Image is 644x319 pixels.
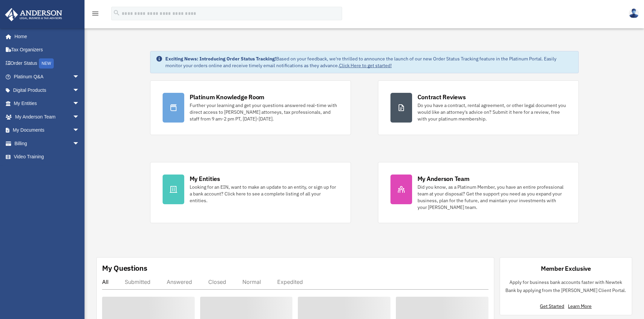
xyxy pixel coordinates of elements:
span: arrow_drop_down [73,70,86,84]
div: Expedited [277,278,303,285]
div: Further your learning and get your questions answered real-time with direct access to [PERSON_NAM... [190,102,338,122]
a: Get Started [540,303,567,309]
div: Platinum Knowledge Room [190,93,265,101]
div: My Anderson Team [418,175,470,183]
div: NEW [39,58,54,69]
p: Apply for business bank accounts faster with Newtek Bank by applying from the [PERSON_NAME] Clien... [505,278,626,295]
span: arrow_drop_down [73,137,86,151]
a: My Documentsarrow_drop_down [5,124,90,137]
span: arrow_drop_down [73,97,86,111]
img: Anderson Advisors Platinum Portal [3,8,64,21]
div: My Entities [190,175,220,183]
div: Did you know, as a Platinum Member, you have an entire professional team at your disposal? Get th... [418,184,566,211]
a: Tax Organizers [5,43,90,57]
a: Billingarrow_drop_down [5,137,90,150]
span: arrow_drop_down [73,110,86,124]
div: Answered [167,278,192,285]
span: arrow_drop_down [73,83,86,97]
div: Normal [242,278,261,285]
img: User Pic [629,8,639,18]
a: Platinum Q&Aarrow_drop_down [5,70,90,84]
i: menu [91,9,99,18]
a: Home [5,30,86,43]
div: Submitted [125,278,150,285]
div: Closed [208,278,226,285]
a: Click Here to get started! [339,62,392,69]
a: Video Training [5,150,90,164]
div: All [102,278,109,285]
a: Learn More [568,303,592,309]
a: Platinum Knowledge Room Further your learning and get your questions answered real-time with dire... [150,80,351,135]
a: My Entities Looking for an EIN, want to make an update to an entity, or sign up for a bank accoun... [150,162,351,223]
strong: Exciting News: Introducing Order Status Tracking! [165,56,276,62]
span: arrow_drop_down [73,124,86,137]
div: Contract Reviews [418,93,466,101]
div: Do you have a contract, rental agreement, or other legal document you would like an attorney's ad... [418,102,566,122]
a: Contract Reviews Do you have a contract, rental agreement, or other legal document you would like... [378,80,579,135]
div: Member Exclusive [541,264,591,273]
a: My Entitiesarrow_drop_down [5,97,90,110]
i: search [113,9,120,17]
a: My Anderson Teamarrow_drop_down [5,110,90,124]
div: My Questions [102,263,147,273]
a: My Anderson Team Did you know, as a Platinum Member, you have an entire professional team at your... [378,162,579,223]
a: Digital Productsarrow_drop_down [5,83,90,97]
a: Order StatusNEW [5,56,90,70]
div: Based on your feedback, we're thrilled to announce the launch of our new Order Status Tracking fe... [165,55,573,69]
a: menu [91,12,99,18]
div: Looking for an EIN, want to make an update to an entity, or sign up for a bank account? Click her... [190,184,338,204]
